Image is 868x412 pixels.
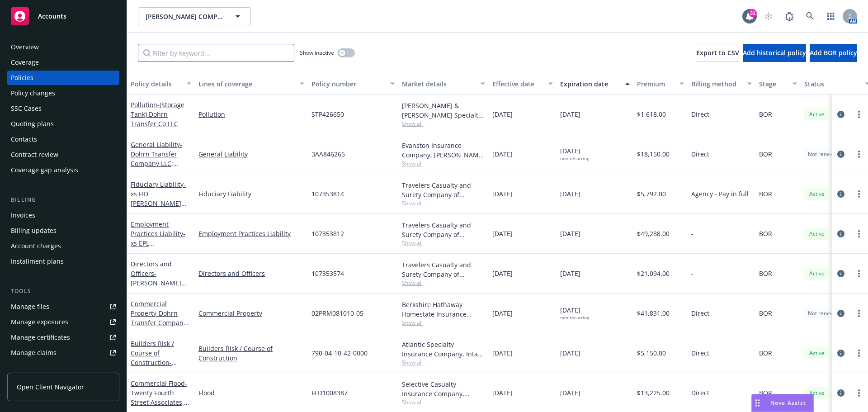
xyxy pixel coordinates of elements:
[492,149,513,159] span: [DATE]
[835,149,846,160] a: circleInformation
[755,73,801,95] button: Stage
[7,40,119,54] a: Overview
[11,55,39,70] div: Coverage
[835,388,846,398] a: circleInformation
[11,117,54,131] div: Quoting plans
[11,330,70,345] div: Manage certificates
[560,388,580,398] span: [DATE]
[198,269,304,278] a: Directors and Officers
[311,269,344,278] span: 107353574
[308,73,398,95] button: Policy number
[402,398,485,406] span: Show all
[198,109,304,119] a: Pollution
[198,189,304,199] a: Fiduciary Liability
[11,71,33,85] div: Policies
[637,269,670,278] span: $21,094.00
[835,189,846,199] a: circleInformation
[7,223,119,238] a: Billing updates
[11,361,53,375] div: Manage BORs
[637,388,670,398] span: $13,225.00
[560,156,589,161] div: non-recurring
[749,9,757,17] div: 31
[11,299,49,314] div: Manage files
[759,348,772,358] span: BOR
[759,229,772,238] span: BOR
[311,229,344,238] span: 107353812
[402,319,485,327] span: Show all
[402,359,485,366] span: Show all
[808,309,842,317] span: Not renewing
[808,150,842,158] span: Not renewing
[11,208,35,223] div: Invoices
[633,73,688,95] button: Premium
[808,110,826,118] span: Active
[7,208,119,223] a: Invoices
[131,309,189,355] span: - Dohrn Transfer Company LLC; [PERSON_NAME] Companies Inc
[11,40,39,54] div: Overview
[835,109,846,120] a: circleInformation
[822,7,840,25] a: Switch app
[402,180,485,199] div: Travelers Casualty and Surety Company of America, Travelers Insurance
[11,346,57,360] div: Manage claims
[7,163,119,177] a: Coverage gap analysis
[691,269,693,278] span: -
[492,109,513,119] span: [DATE]
[759,79,787,89] div: Stage
[7,315,119,329] span: Manage exposures
[691,79,742,89] div: Billing method
[835,268,846,279] a: circleInformation
[402,141,485,160] div: Evanston Insurance Company, [PERSON_NAME] Insurance
[11,223,57,238] div: Billing updates
[131,260,181,297] a: Directors and Officers
[688,73,755,95] button: Billing method
[560,189,580,199] span: [DATE]
[11,101,42,116] div: SSC Cases
[808,230,826,238] span: Active
[402,101,485,120] div: [PERSON_NAME] & [PERSON_NAME] Specialty Insurance Company, [PERSON_NAME] & [PERSON_NAME] ([GEOGRA...
[759,308,772,318] span: BOR
[743,48,806,57] span: Add historical policy
[7,254,119,269] a: Installment plans
[311,348,368,358] span: 790-04-10-42-0000
[691,109,709,119] span: Direct
[402,239,485,247] span: Show all
[637,348,666,358] span: $5,150.00
[198,308,304,318] a: Commercial Property
[637,189,666,199] span: $5,792.00
[492,229,513,238] span: [DATE]
[311,109,344,119] span: STP426650
[751,394,814,412] button: Nova Assist
[7,117,119,131] a: Quoting plans
[198,344,304,363] a: Builders Risk / Course of Construction
[637,79,674,89] div: Premium
[835,228,846,239] a: circleInformation
[696,48,739,57] span: Export to CSV
[637,109,666,119] span: $1,618.00
[780,7,798,25] a: Report a Bug
[808,190,826,198] span: Active
[7,239,119,253] a: Account charges
[489,73,557,95] button: Effective date
[492,308,513,318] span: [DATE]
[854,228,864,239] a: more
[560,146,589,161] span: [DATE]
[7,55,119,70] a: Coverage
[801,7,819,25] a: Search
[198,79,294,89] div: Lines of coverage
[7,195,119,204] div: Billing
[637,149,670,159] span: $18,150.00
[804,79,859,89] div: Status
[492,189,513,199] span: [DATE]
[7,4,119,29] a: Accounts
[492,269,513,278] span: [DATE]
[7,132,119,147] a: Contacts
[198,388,304,398] a: Flood
[854,109,864,120] a: more
[854,149,864,160] a: more
[759,109,772,119] span: BOR
[398,73,489,95] button: Market details
[11,147,58,162] div: Contract review
[560,315,589,321] div: non-recurring
[131,220,185,266] a: Employment Practices Liability
[131,339,184,386] a: Builders Risk / Course of Construction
